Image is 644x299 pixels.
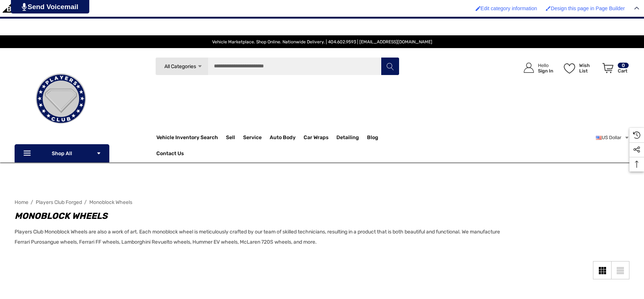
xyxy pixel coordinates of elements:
span: Car Wraps [304,134,328,142]
a: Car Wraps [304,130,336,145]
a: Service [243,130,270,145]
img: Close Admin Bar [634,7,639,10]
p: Shop All [15,144,109,162]
svg: Recently Viewed [633,131,640,139]
span: Edit category information [481,5,537,11]
svg: Icon Arrow Down [197,64,203,69]
span: All Categories [164,63,196,70]
p: Hello [538,63,553,68]
a: Sign in [515,55,557,80]
svg: Top [629,161,644,168]
svg: Icon User Account [524,63,534,73]
h1: Monoblock Wheels [15,209,509,223]
span: Vehicle Marketplace. Shop Online. Nationwide Delivery. | 404.602.9593 | [EMAIL_ADDRESS][DOMAIN_NAME] [212,39,432,44]
svg: Wish List [564,63,575,74]
a: Contact Us [156,150,184,158]
a: Monoblock Wheels [89,199,132,205]
a: Wish List Wish List [561,55,599,80]
iframe: Tidio Chat [545,252,641,286]
span: Auto Body [270,134,296,142]
a: Vehicle Inventory Search [156,134,218,142]
svg: Social Media [633,146,640,153]
img: Enabled brush for page builder edit. [546,6,551,11]
span: Design this page in Page Builder [551,5,625,11]
p: Wish List [579,63,598,74]
img: Enabled brush for category edit [476,6,481,11]
a: USD [596,130,629,145]
a: Enabled brush for page builder edit. Design this page in Page Builder [542,2,628,15]
svg: Icon Line [23,149,34,158]
span: Sell [226,134,235,142]
a: Home [15,199,28,205]
img: PjwhLS0gR2VuZXJhdG9yOiBHcmF2aXQuaW8gLS0+PHN2ZyB4bWxucz0iaHR0cDovL3d3dy53My5vcmcvMjAwMC9zdmciIHhtb... [22,3,27,11]
a: Auto Body [270,130,304,145]
span: Detailing [336,134,359,142]
p: Players Club Monoblock Wheels are also a work of art. Each monoblock wheel is meticulously crafte... [15,227,509,247]
a: Detailing [336,130,367,145]
button: Search [381,57,399,75]
a: Cart with 0 items [599,55,629,84]
p: Cart [618,68,629,74]
span: Service [243,134,262,142]
a: Sell [226,130,243,145]
nav: Breadcrumb [15,196,629,209]
a: All Categories Icon Arrow Down Icon Arrow Up [155,57,208,75]
a: Blog [367,134,378,142]
p: Sign In [538,68,553,74]
a: Players Club Forged [36,199,82,205]
a: Enabled brush for category edit Edit category information [472,2,541,15]
p: 0 [618,63,629,68]
img: Players Club | Cars For Sale [24,62,97,135]
svg: Icon Arrow Down [96,151,101,156]
svg: Review Your Cart [602,63,613,73]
